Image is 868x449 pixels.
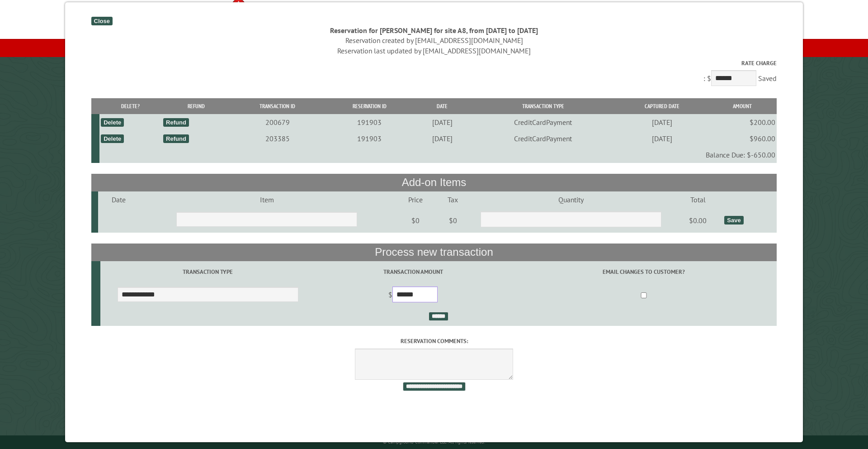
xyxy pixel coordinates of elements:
td: Price [394,191,437,208]
div: : $ [91,59,777,88]
th: Transaction ID [231,98,325,114]
div: Close [91,17,113,25]
div: Refund [163,134,189,143]
div: Reservation last updated by [EMAIL_ADDRESS][DOMAIN_NAME] [91,46,777,56]
td: Date [98,191,139,208]
span: Saved [758,74,777,83]
th: Date [414,98,470,114]
td: Quantity [469,191,673,208]
label: Transaction Amount [317,267,509,276]
td: [DATE] [616,130,708,147]
label: Reservation comments: [91,337,777,345]
div: Reservation for [PERSON_NAME] for site A8, from [DATE] to [DATE] [91,25,777,35]
th: Refund [162,98,231,114]
td: $0.00 [673,208,723,233]
th: Reservation ID [325,98,415,114]
td: 200679 [231,114,325,130]
div: Reservation created by [EMAIL_ADDRESS][DOMAIN_NAME] [91,35,777,45]
th: Process new transaction [91,244,777,261]
td: [DATE] [616,114,708,130]
label: Email changes to customer? [512,267,775,276]
td: $200.00 [708,114,777,130]
div: Delete [101,118,124,127]
div: Save [724,216,743,224]
td: 191903 [325,114,415,130]
div: Delete [101,134,124,143]
td: 203385 [231,130,325,147]
td: Tax [437,191,469,208]
th: Amount [708,98,777,114]
td: $960.00 [708,130,777,147]
td: [DATE] [414,114,470,130]
td: Total [673,191,723,208]
small: © Campground Commander LLC. All rights reserved. [383,439,485,445]
th: Captured Date [616,98,708,114]
div: Refund [163,118,189,127]
td: CreditCardPayment [470,114,616,130]
td: [DATE] [414,130,470,147]
th: Delete? [99,98,162,114]
th: Transaction Type [470,98,616,114]
td: 191903 [325,130,415,147]
td: Item [140,191,394,208]
td: $ [316,283,511,308]
td: CreditCardPayment [470,130,616,147]
th: Add-on Items [91,174,777,191]
label: Rate Charge [91,59,777,67]
td: Balance Due: $-650.00 [99,147,777,163]
td: $0 [437,208,469,233]
label: Transaction Type [102,267,314,276]
td: $0 [394,208,437,233]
